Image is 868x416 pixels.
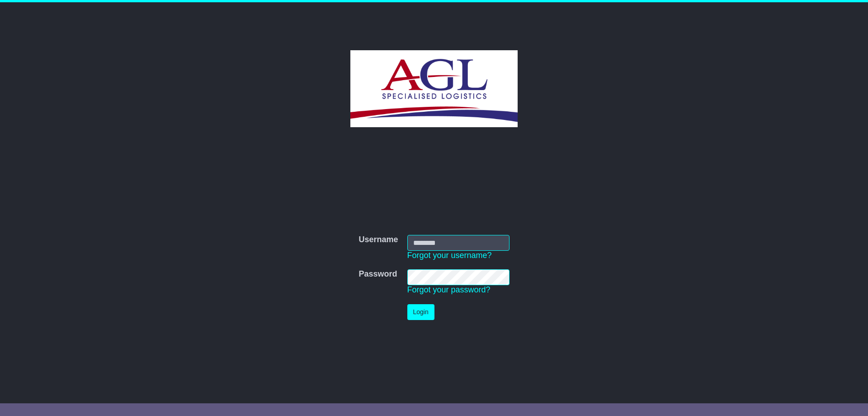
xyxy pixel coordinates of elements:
[407,251,492,260] a: Forgot your username?
[407,285,491,294] a: Forgot your password?
[359,269,397,279] label: Password
[350,50,517,127] img: AGL SPECIALISED LOGISTICS
[359,235,398,245] label: Username
[407,304,434,320] button: Login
